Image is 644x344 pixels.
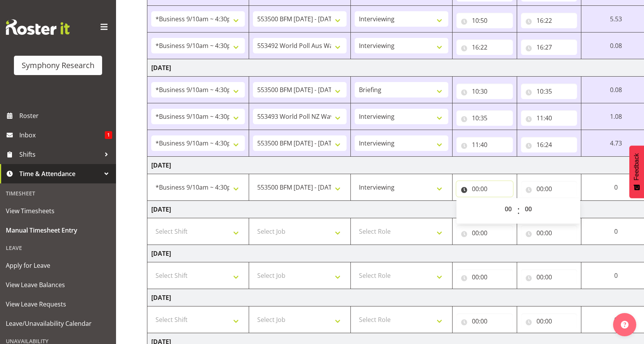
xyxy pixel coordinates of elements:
input: Click to select... [456,39,513,55]
img: help-xxl-2.png [621,321,629,329]
input: Click to select... [456,84,513,99]
input: Click to select... [456,181,513,197]
input: Click to select... [456,269,513,285]
input: Click to select... [521,181,577,197]
span: Shifts [19,149,101,160]
button: Feedback - Show survey [629,145,644,198]
img: Rosterit website logo [6,19,70,35]
div: Timesheet [2,185,114,201]
input: Click to select... [456,110,513,126]
span: View Leave Requests [6,298,110,310]
input: Click to select... [456,13,513,28]
input: Click to select... [521,110,577,126]
input: Click to select... [456,313,513,329]
a: View Leave Balances [2,275,114,294]
span: Leave/Unavailability Calendar [6,318,110,329]
input: Click to select... [521,313,577,329]
span: Time & Attendance [19,168,101,180]
span: Feedback [633,153,640,180]
input: Click to select... [456,225,513,241]
input: Click to select... [521,269,577,285]
a: View Leave Requests [2,294,114,314]
input: Click to select... [521,225,577,241]
a: Apply for Leave [2,256,114,275]
input: Click to select... [521,137,577,152]
div: Leave [2,240,114,256]
a: Leave/Unavailability Calendar [2,314,114,333]
span: Manual Timesheet Entry [6,224,110,236]
a: View Timesheets [2,201,114,221]
input: Click to select... [456,137,513,152]
span: Apply for Leave [6,260,110,271]
span: View Leave Balances [6,279,110,291]
span: Inbox [19,129,105,141]
span: Roster [19,110,112,122]
span: 1 [105,131,112,139]
input: Click to select... [521,84,577,99]
span: View Timesheets [6,205,110,217]
input: Click to select... [521,39,577,55]
div: Symphony Research [22,60,94,71]
input: Click to select... [521,13,577,28]
span: : [517,201,520,221]
a: Manual Timesheet Entry [2,221,114,240]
